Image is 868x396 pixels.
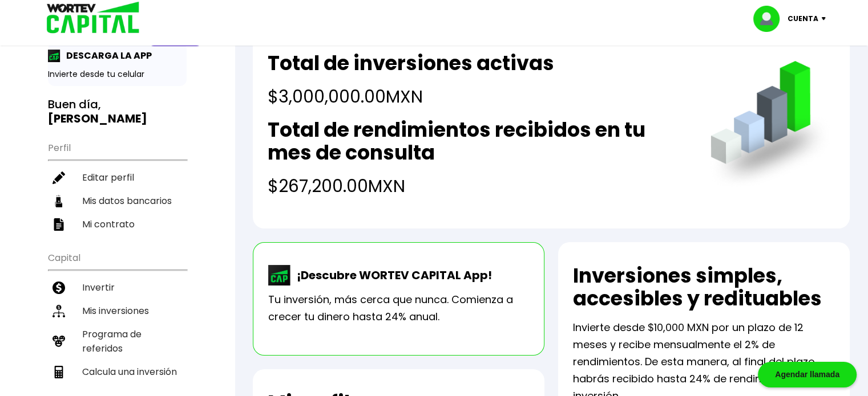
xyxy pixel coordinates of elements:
b: [PERSON_NAME] [48,111,147,126]
img: inversiones-icon.6695dc30.svg [53,305,65,317]
img: wortev-capital-app-icon [268,265,291,285]
img: contrato-icon.f2db500c.svg [53,218,65,231]
img: editar-icon.952d3147.svg [53,172,65,184]
img: recomiendanos-icon.9b8e9327.svg [53,335,65,348]
a: Calcula una inversión [48,360,187,383]
a: Invertir [48,276,187,299]
h2: Total de inversiones activas [268,52,554,75]
p: Invierte desde tu celular [48,68,187,80]
h3: Buen día, [48,97,187,126]
img: datos-icon.10cf9172.svg [53,195,65,207]
p: Cuenta [788,10,818,27]
div: Agendar llamada [758,362,857,387]
img: invertir-icon.b3b967d7.svg [53,281,65,294]
img: app-icon [48,50,60,62]
a: Mi contrato [48,213,187,236]
img: calculadora-icon.17d418c4.svg [53,366,65,378]
p: Tu inversión, más cerca que nunca. Comienza a crecer tu dinero hasta 24% anual. [268,291,529,325]
h2: Inversiones simples, accesibles y redituables [573,264,835,310]
a: Mis datos bancarios [48,189,187,213]
h4: $267,200.00 MXN [268,173,688,199]
h4: $3,000,000.00 MXN [268,84,554,109]
a: Editar perfil [48,166,187,189]
img: grafica.516fef24.png [705,61,835,190]
h2: Total de rendimientos recibidos en tu mes de consulta [268,119,688,164]
img: icon-down [818,17,834,21]
img: profile-image [753,6,788,32]
p: ¡Descubre WORTEV CAPITAL App! [291,267,492,284]
a: Mis inversiones [48,299,187,322]
p: DESCARGA LA APP [60,48,152,63]
a: Programa de referidos [48,322,187,360]
ul: Perfil [48,135,187,236]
